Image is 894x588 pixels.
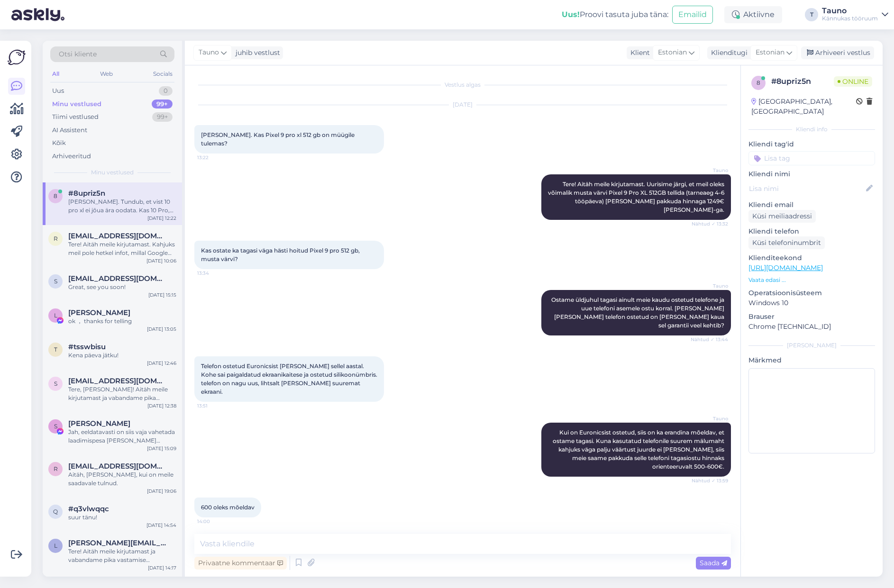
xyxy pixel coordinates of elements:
[748,210,816,223] div: Küsi meiliaadressi
[68,317,176,326] div: ok ， thanks for telling
[197,270,233,277] span: 13:34
[748,276,875,284] p: Vaata edasi ...
[68,189,105,198] span: #8upriz5n
[232,48,280,58] div: juhib vestlust
[748,341,875,350] div: [PERSON_NAME]
[748,139,875,149] p: Kliendi tag'id
[822,15,878,22] div: Kännukas tööruum
[822,7,888,22] a: TaunoKännukas tööruum
[68,274,167,283] span: saryas3@gmail.com
[68,198,176,215] div: [PERSON_NAME]. Tundub, et vist 10 pro xl ei jõua ära oodata. Kas 10 Pro, 256GB, must saabub [PERS...
[801,46,874,59] div: Arhiveeri vestlus
[148,291,176,299] div: [DATE] 15:15
[54,380,57,387] span: s
[748,200,875,210] p: Kliendi email
[68,308,130,317] span: Lynn Wandkey
[748,312,875,322] p: Brauser
[194,100,731,109] div: [DATE]
[68,385,176,402] div: Tere, [PERSON_NAME]! Aitäh meile kirjutamast ja vabandame pika vastamise [PERSON_NAME]. Jah, Pixe...
[151,68,174,80] div: Socials
[68,539,167,547] span: lauri.kummel@gmail.com
[54,542,57,549] span: l
[147,215,176,222] div: [DATE] 12:22
[54,346,57,353] span: t
[199,47,219,58] span: Tauno
[68,351,176,360] div: Kena päeva jätku!
[68,283,176,291] div: Great, see you soon!
[147,360,176,367] div: [DATE] 12:46
[748,125,875,134] div: Kliendi info
[197,518,233,525] span: 14:00
[68,343,106,351] span: #tsswbisu
[691,336,728,343] span: Nähtud ✓ 13:44
[68,240,176,257] div: Tere! Aitäh meile kirjutamast. Kahjuks meil pole hetkel infot, millal Google Pixel 9a, 128GB, bee...
[152,100,173,109] div: 99+
[805,8,818,21] div: T
[700,559,727,567] span: Saada
[147,402,176,409] div: [DATE] 12:38
[197,154,233,161] span: 13:22
[757,79,760,86] span: 8
[692,220,728,227] span: Nähtud ✓ 13:32
[748,236,825,249] div: Küsi telefoninumbrit
[148,564,176,571] div: [DATE] 14:17
[68,428,176,445] div: Jah, eeldatavasti on siis vaja vahetada laadimispesa [PERSON_NAME] maksumus 99€.
[68,377,167,385] span: sandersepp90@gmail.com
[553,429,726,470] span: Kui on Euronicsist ostetud, siis on ka erandina mõeldav, et ostame tagasi. Kuna kasutatud telefon...
[562,9,668,20] div: Proovi tasuta juba täna:
[748,226,875,236] p: Kliendi telefon
[834,76,872,87] span: Online
[197,402,233,409] span: 13:51
[152,112,173,122] div: 99+
[146,522,176,529] div: [DATE] 14:54
[748,169,875,179] p: Kliendi nimi
[201,247,361,262] span: Kas ostate ka tagasi väga hästi hoitud Pixel 9 pro 512 gb, musta värvi?
[52,138,66,148] div: Kõik
[693,167,728,174] span: Tauno
[201,504,255,511] span: 600 oleks mõeldav
[658,47,687,58] span: Estonian
[551,296,726,329] span: Ostame üldjuhul tagasi ainult meie kaudu ostetud telefone ja uue telefoni asemele ostu korral. [P...
[52,100,101,109] div: Minu vestlused
[748,263,823,272] a: [URL][DOMAIN_NAME]
[52,152,91,161] div: Arhiveeritud
[724,6,782,23] div: Aktiivne
[693,282,728,289] span: Tauno
[748,298,875,308] p: Windows 10
[52,126,87,135] div: AI Assistent
[91,168,134,177] span: Minu vestlused
[562,10,580,19] b: Uus!
[201,362,379,395] span: Telefon ostetud Euronicsist [PERSON_NAME] sellel aastal. Kohe sai paigaldatud ekraanikaitese ja o...
[627,48,650,58] div: Klient
[53,508,58,515] span: q
[52,112,99,122] div: Tiimi vestlused
[59,49,97,59] span: Otsi kliente
[159,86,173,96] div: 0
[771,76,834,87] div: # 8upriz5n
[68,547,176,564] div: Tere! Aitäh meile kirjutamast ja vabandame pika vastamise [PERSON_NAME]. Jah, see toode on meil p...
[693,415,728,422] span: Tauno
[54,278,57,285] span: s
[194,81,731,89] div: Vestlus algas
[748,322,875,332] p: Chrome [TECHNICAL_ID]
[68,513,176,522] div: suur tänu!
[54,312,57,319] span: L
[68,470,176,488] div: Aitäh, [PERSON_NAME], kui on meile saadavale tulnud.
[201,131,356,147] span: [PERSON_NAME]. Kas Pixel 9 pro xl 512 gb on müügile tulemas?
[692,477,728,484] span: Nähtud ✓ 13:59
[68,419,130,428] span: Sten Juhanson
[54,192,57,199] span: 8
[68,505,109,513] span: #q3vlwqqc
[68,232,167,240] span: rauno.verbitskas@gmail.co
[52,86,64,96] div: Uus
[672,6,713,24] button: Emailid
[8,48,26,66] img: Askly Logo
[756,47,785,58] span: Estonian
[146,257,176,264] div: [DATE] 10:06
[147,488,176,495] div: [DATE] 19:06
[54,423,57,430] span: S
[68,462,167,470] span: reimu.saaremaa@gmail.com
[749,183,864,194] input: Lisa nimi
[751,97,856,117] div: [GEOGRAPHIC_DATA], [GEOGRAPHIC_DATA]
[748,151,875,165] input: Lisa tag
